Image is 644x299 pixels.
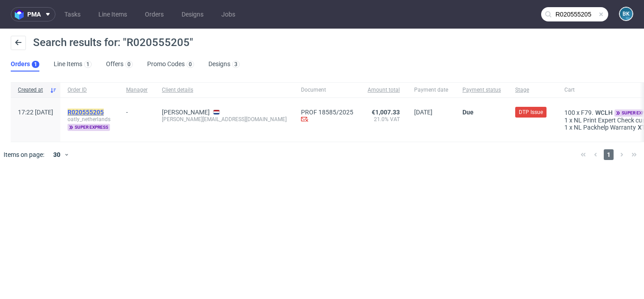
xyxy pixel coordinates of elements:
span: 21.0% VAT [368,116,400,123]
div: 30 [48,148,64,161]
span: Manager [126,86,148,94]
span: Client details [162,86,287,94]
a: Jobs [216,7,241,21]
div: 1 [34,61,37,67]
span: DTP Issue [519,108,543,116]
span: oatly_netherlands [68,116,112,123]
button: pma [11,7,55,21]
figcaption: BK [620,8,632,20]
span: Document [301,86,353,94]
span: Payment status [462,86,501,94]
span: 100 [564,109,575,116]
img: logo [15,9,27,20]
a: Promo Codes0 [147,57,194,72]
div: - [126,105,148,116]
span: 1 [564,124,568,131]
div: 3 [234,61,237,67]
a: Orders [140,7,169,21]
span: Order ID [68,86,112,94]
mark: R020555205 [68,109,104,116]
span: [DATE] [414,109,432,116]
span: 1 [564,117,568,124]
a: R020555205 [68,109,106,116]
div: [PERSON_NAME][EMAIL_ADDRESS][DOMAIN_NAME] [162,116,287,123]
a: Designs3 [208,57,240,72]
a: Orders1 [11,57,39,72]
span: 1 [604,149,614,160]
span: pma [27,11,41,17]
span: Due [462,109,474,116]
a: PROF 18585/2025 [301,109,353,116]
a: Tasks [59,7,86,21]
div: 0 [127,61,131,67]
a: Line Items [93,7,132,21]
span: Items on page: [4,150,44,159]
span: Payment date [414,86,448,94]
span: Created at [18,86,46,94]
span: F79. [581,109,593,116]
span: Amount total [368,86,400,94]
span: 17:22 [DATE] [18,109,53,116]
span: NL Packhelp Warranty [574,124,636,131]
a: Line Items1 [54,57,92,72]
div: 0 [189,61,192,67]
span: €1,007.33 [372,109,400,116]
span: Stage [515,86,550,94]
a: WCLH [593,109,614,116]
span: super express [68,124,110,131]
a: Offers0 [106,57,133,72]
a: Designs [176,7,209,21]
span: Search results for: "R020555205" [33,36,193,49]
div: 1 [86,61,89,67]
a: [PERSON_NAME] [162,109,210,116]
